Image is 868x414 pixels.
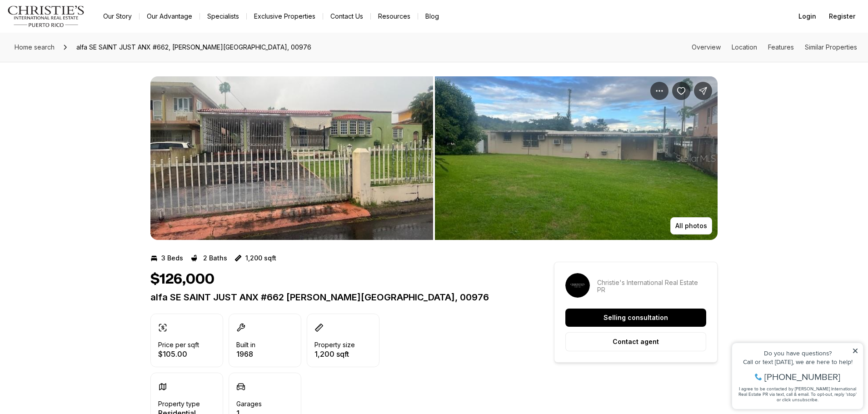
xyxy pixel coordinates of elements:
[203,254,227,262] p: 2 Baths
[435,76,718,240] li: 2 of 2
[150,76,718,240] div: Listing Photos
[7,5,85,27] img: logo
[158,350,199,358] p: $105.00
[140,10,200,23] a: Our Advantage
[692,44,857,51] nav: Page section menu
[11,56,130,73] span: I agree to be contacted by [PERSON_NAME] International Real Estate PR via text, call & email. To ...
[10,20,131,27] div: Do you have questions?
[314,350,355,358] p: 1,200 sqft
[604,314,668,321] p: Selling consultation
[829,13,855,20] span: Register
[672,82,690,100] button: Save Property: alfa SE SAINT JUST ANX #662
[418,10,446,23] a: Blog
[236,341,255,349] p: Built in
[200,10,246,23] a: Specialists
[670,217,712,234] button: All photos
[150,292,521,303] p: alfa SE SAINT JUST ANX #662 [PERSON_NAME][GEOGRAPHIC_DATA], 00976
[158,400,200,408] p: Property type
[323,10,370,23] button: Contact Us
[15,43,55,51] span: Home search
[150,76,433,240] li: 1 of 2
[823,7,861,25] button: Register
[247,10,323,23] a: Exclusive Properties
[692,43,721,51] a: Skip to: Overview
[10,29,131,35] div: Call or text [DATE], we are here to help!
[161,254,183,262] p: 3 Beds
[768,43,794,51] a: Skip to: Features
[150,76,433,240] button: View image gallery
[37,43,113,52] span: [PHONE_NUMBER]
[314,341,355,349] p: Property size
[158,341,199,349] p: Price per sqft
[805,43,857,51] a: Skip to: Similar Properties
[565,309,706,327] button: Selling consultation
[96,10,139,23] a: Our Story
[798,13,816,20] span: Login
[245,254,276,262] p: 1,200 sqft
[11,40,58,55] a: Home search
[73,40,315,55] span: alfa SE SAINT JUST ANX #662, [PERSON_NAME][GEOGRAPHIC_DATA], 00976
[675,222,707,229] p: All photos
[650,82,668,100] button: Property options
[613,338,659,345] p: Contact agent
[371,10,418,23] a: Resources
[597,279,706,294] p: Christie's International Real Estate PR
[694,82,712,100] button: Share Property: alfa SE SAINT JUST ANX #662
[732,43,757,51] a: Skip to: Location
[435,76,718,240] button: View image gallery
[150,271,215,288] h1: $126,000
[236,400,262,408] p: Garages
[793,7,822,25] button: Login
[565,332,706,351] button: Contact agent
[236,350,255,358] p: 1968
